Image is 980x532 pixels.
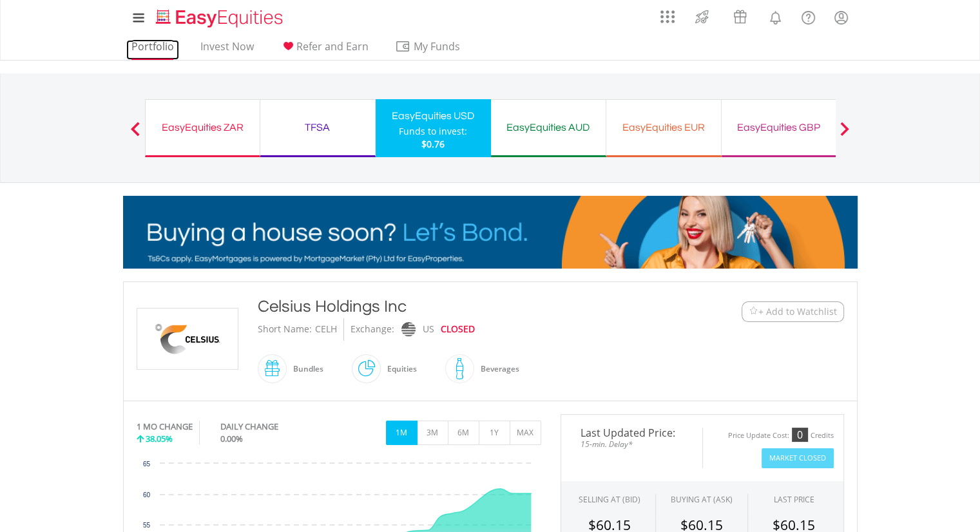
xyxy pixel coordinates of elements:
[448,421,479,445] button: 6M
[758,305,837,318] span: + Add to Watchlist
[153,8,288,29] img: EasyEquities_Logo.png
[139,309,236,369] img: EQU.US.CELH.png
[142,491,150,499] text: 60
[441,318,475,341] div: CLOSED
[510,421,541,445] button: MAX
[742,301,844,322] button: Watchlist + Add to Watchlist
[401,322,415,337] img: nasdaq.png
[123,196,858,269] img: EasyMortage Promotion Banner
[287,354,323,385] div: Bundles
[825,3,858,32] a: My Profile
[721,3,759,27] a: Vouchers
[399,125,467,138] div: Funds to invest:
[351,318,394,341] div: Exchange:
[258,295,662,318] div: Celsius Holdings Inc
[792,3,825,29] a: FAQ's and Support
[395,38,479,55] span: My Funds
[142,461,150,468] text: 65
[474,354,519,385] div: Beverages
[220,433,243,444] span: 0.00%
[195,40,259,60] a: Invest Now
[137,421,193,433] div: 1 MO CHANGE
[258,318,312,341] div: Short Name:
[275,40,374,60] a: Refer and Earn
[660,10,675,24] img: grid-menu-icon.svg
[671,494,733,505] span: BUYING AT (ASK)
[774,494,814,505] div: LAST PRICE
[749,307,758,316] img: Watchlist
[571,428,693,438] span: Last Updated Price:
[571,438,693,450] span: 15-min. Delay*
[759,3,792,29] a: Notifications
[381,354,417,385] div: Equities
[614,119,713,137] div: EasyEquities EUR
[315,318,337,341] div: CELH
[423,318,434,341] div: US
[691,6,713,27] img: thrive-v2.svg
[386,421,418,445] button: 1M
[729,6,751,27] img: vouchers-v2.svg
[792,428,808,442] div: 0
[579,494,640,505] div: SELLING AT (BID)
[383,107,483,125] div: EasyEquities USD
[499,119,598,137] div: EasyEquities AUD
[146,433,173,444] span: 38.05%
[296,39,369,53] span: Refer and Earn
[728,431,789,441] div: Price Update Cost:
[421,138,445,150] span: $0.76
[268,119,367,137] div: TFSA
[142,522,150,529] text: 55
[126,40,179,60] a: Portfolio
[729,119,829,137] div: EasyEquities GBP
[151,3,288,29] a: Home page
[153,119,252,137] div: EasyEquities ZAR
[811,431,834,441] div: Credits
[122,128,148,141] button: Previous
[479,421,510,445] button: 1Y
[220,421,322,433] div: DAILY CHANGE
[762,448,834,468] button: Market Closed
[832,128,858,141] button: Next
[417,421,448,445] button: 3M
[652,3,683,24] a: AppsGrid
